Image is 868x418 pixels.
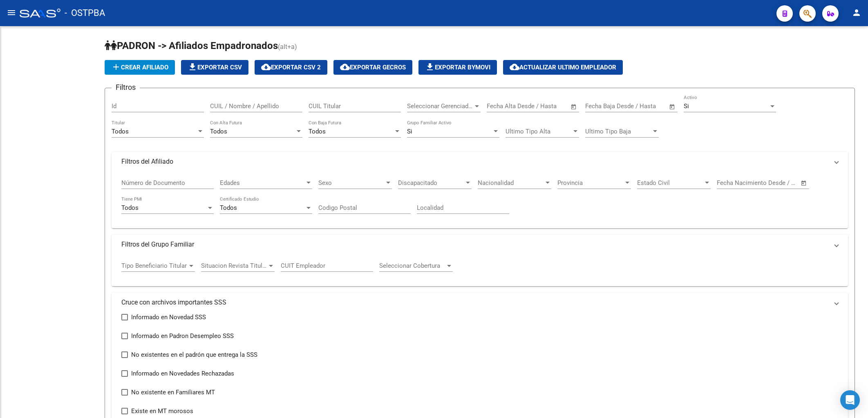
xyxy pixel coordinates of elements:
[799,178,809,188] button: Open calendar
[527,102,567,110] input: Fecha fin
[188,62,197,72] mat-icon: file_download
[112,235,848,254] mat-expansion-panel-header: Filtros del Grupo Familiar
[220,204,237,211] span: Todos
[112,254,848,286] div: Filtros del Grupo Familiar
[7,8,16,18] mat-icon: menu
[112,82,140,93] h3: Filtros
[585,128,651,135] span: Ultimo Tipo Baja
[121,298,828,307] mat-panel-title: Cruce con archivos importantes SSS
[112,171,848,229] div: Filtros del Afiliado
[333,60,412,75] button: Exportar GECROS
[278,43,297,51] span: (alt+a)
[188,64,242,71] span: Exportar CSV
[309,128,326,135] span: Todos
[626,102,665,110] input: Fecha fin
[111,62,121,72] mat-icon: add
[340,64,406,71] span: Exportar GECROS
[418,60,497,75] button: Exportar Bymovi
[340,62,350,72] mat-icon: cloud_download
[407,102,473,110] span: Seleccionar Gerenciador
[121,204,139,211] span: Todos
[318,179,385,187] span: Sexo
[637,179,703,187] span: Estado Civil
[852,8,861,18] mat-icon: person
[121,157,828,166] mat-panel-title: Filtros del Afiliado
[255,60,327,75] button: Exportar CSV 2
[557,179,624,187] span: Provincia
[201,262,267,269] span: Situacion Revista Titular
[105,60,175,75] button: Crear Afiliado
[65,4,105,22] span: - OSTPBA
[131,406,193,416] span: Existe en MT morosos
[717,179,750,187] input: Fecha inicio
[112,128,129,135] span: Todos
[503,60,623,75] button: Actualizar ultimo Empleador
[379,262,445,269] span: Seleccionar Cobertura
[840,390,860,410] div: Open Intercom Messenger
[112,293,848,312] mat-expansion-panel-header: Cruce con archivos importantes SSS
[131,331,234,341] span: Informado en Padron Desempleo SSS
[261,64,321,71] span: Exportar CSV 2
[220,179,305,187] span: Edades
[757,179,797,187] input: Fecha fin
[478,179,544,187] span: Nacionalidad
[668,102,677,111] button: Open calendar
[105,40,278,51] span: PADRON -> Afiliados Empadronados
[398,179,464,187] span: Discapacitado
[111,64,168,71] span: Crear Afiliado
[131,369,234,378] span: Informado en Novedades Rechazadas
[131,350,257,360] span: No existentes en el padrón que entrega la SSS
[487,102,520,110] input: Fecha inicio
[121,262,188,269] span: Tipo Beneficiario Titular
[181,60,248,75] button: Exportar CSV
[425,62,435,72] mat-icon: file_download
[585,102,618,110] input: Fecha inicio
[131,312,206,322] span: Informado en Novedad SSS
[684,102,689,110] span: Si
[510,64,616,71] span: Actualizar ultimo Empleador
[510,62,519,72] mat-icon: cloud_download
[261,62,271,72] mat-icon: cloud_download
[569,102,579,111] button: Open calendar
[425,64,490,71] span: Exportar Bymovi
[121,240,828,249] mat-panel-title: Filtros del Grupo Familiar
[407,128,412,135] span: Si
[506,128,572,135] span: Ultimo Tipo Alta
[210,128,227,135] span: Todos
[112,152,848,171] mat-expansion-panel-header: Filtros del Afiliado
[131,387,215,397] span: No existente en Familiares MT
